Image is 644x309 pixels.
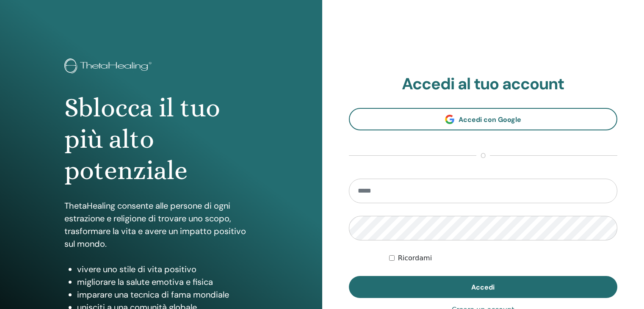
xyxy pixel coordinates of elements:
[64,199,258,250] p: ThetaHealing consente alle persone di ogni estrazione e religione di trovare uno scopo, trasforma...
[77,276,258,288] li: migliorare la salute emotiva e fisica
[349,276,618,298] button: Accedi
[459,115,521,124] span: Accedi con Google
[77,263,258,276] li: vivere uno stile di vita positivo
[389,253,617,263] div: Keep me authenticated indefinitely or until I manually logout
[349,74,618,94] h2: Accedi al tuo account
[476,151,490,161] span: o
[471,283,495,292] span: Accedi
[64,92,258,187] h1: Sblocca il tuo più alto potenziale
[398,253,432,263] label: Ricordami
[349,108,618,130] a: Accedi con Google
[77,288,258,301] li: imparare una tecnica di fama mondiale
